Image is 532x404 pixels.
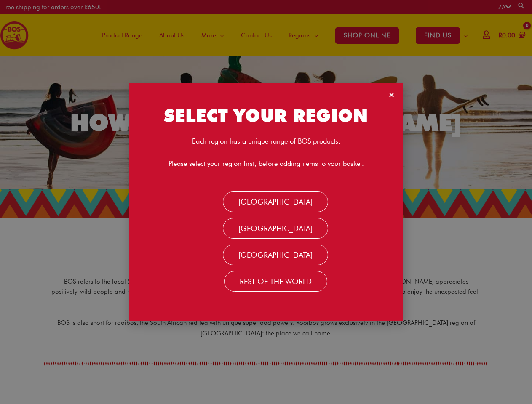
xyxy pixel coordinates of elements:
a: [GEOGRAPHIC_DATA] [223,218,328,238]
a: Close [388,92,395,98]
a: Rest Of the World [224,271,327,291]
h2: SELECT YOUR REGION [138,104,395,128]
p: Each region has a unique range of BOS products. [138,136,395,146]
a: [GEOGRAPHIC_DATA] [223,191,328,212]
nav: Menu [138,196,395,287]
a: [GEOGRAPHIC_DATA] [223,245,328,265]
p: Please select your region first, before adding items to your basket. [138,158,395,169]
